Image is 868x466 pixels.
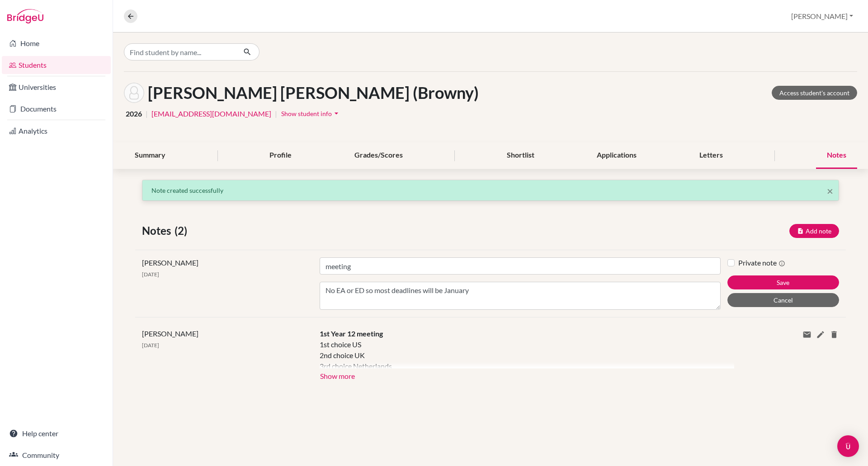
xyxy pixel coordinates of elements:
[146,108,148,119] span: |
[789,224,839,238] button: Add note
[827,184,833,197] span: ×
[727,275,839,289] button: Save
[259,142,302,169] div: Profile
[142,258,198,267] span: [PERSON_NAME]
[142,223,175,239] span: Notes
[332,109,341,118] i: arrow_drop_down
[738,257,785,268] label: Private note
[2,446,111,464] a: Community
[2,122,111,140] a: Analytics
[142,329,198,338] span: [PERSON_NAME]
[320,368,355,382] button: Show more
[2,100,111,118] a: Documents
[2,78,111,96] a: Universities
[2,56,111,74] a: Students
[772,86,857,100] a: Access student's account
[816,142,857,169] div: Notes
[827,186,833,196] button: Close
[586,142,647,169] div: Applications
[320,339,721,368] div: 1st choice US 2nd choice UK 3rd choice Netherlands Arhictecture or Product Design major. Looking ...
[148,83,479,103] h1: [PERSON_NAME] [PERSON_NAME] (Browny)
[7,9,43,23] img: Bridge-U
[124,43,236,61] input: Find student by name...
[151,108,271,119] a: [EMAIL_ADDRESS][DOMAIN_NAME]
[275,108,277,119] span: |
[124,142,176,169] div: Summary
[142,342,159,349] span: [DATE]
[496,142,545,169] div: Shortlist
[281,107,341,121] button: Show student infoarrow_drop_down
[126,108,142,119] span: 2026
[175,223,191,239] span: (2)
[320,329,383,338] span: 1st Year 12 meeting
[2,34,111,52] a: Home
[142,271,159,278] span: [DATE]
[320,257,721,275] input: Note title (required)
[787,8,857,25] button: [PERSON_NAME]
[344,142,414,169] div: Grades/Scores
[837,435,859,457] div: Open Intercom Messenger
[727,293,839,307] button: Cancel
[281,110,332,117] span: Show student info
[2,424,111,443] a: Help center
[124,83,144,103] img: Nhu Quoc Uy (Browny) Truong's avatar
[689,142,734,169] div: Letters
[151,186,830,195] p: Note created successfully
